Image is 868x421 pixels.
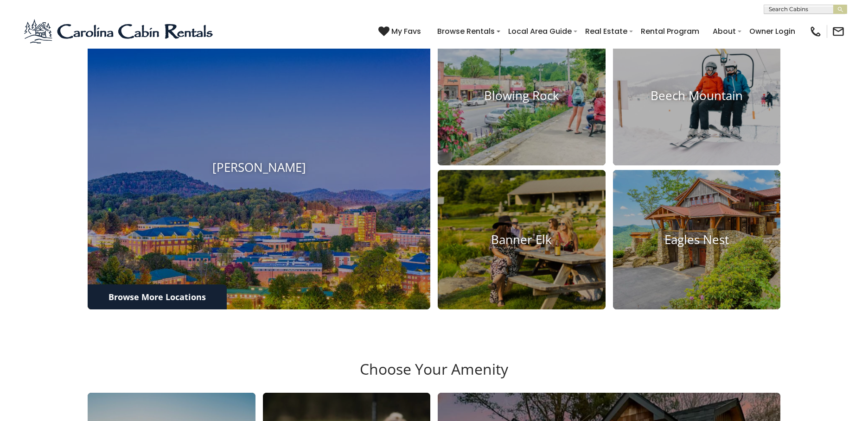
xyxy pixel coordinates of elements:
[88,284,227,309] a: Browse More Locations
[438,88,606,103] h4: Blowing Rock
[391,25,421,37] span: My Favs
[438,232,606,247] h4: Banner Elk
[433,23,499,39] a: Browse Rentals
[88,26,430,309] a: [PERSON_NAME]
[708,23,740,39] a: About
[832,25,845,38] img: mail-regular-black.png
[378,25,423,38] a: My Favs
[581,23,632,39] a: Real Estate
[504,23,576,39] a: Local Area Guide
[613,88,781,103] h4: Beech Mountain
[613,170,781,309] a: Eagles Nest
[613,232,781,247] h4: Eagles Nest
[636,23,704,39] a: Rental Program
[23,18,216,45] img: Blue-2.png
[88,161,430,175] h4: [PERSON_NAME]
[438,26,606,165] a: Blowing Rock
[86,360,782,393] h3: Choose Your Amenity
[438,170,606,309] a: Banner Elk
[809,25,822,38] img: phone-regular-black.png
[745,23,800,39] a: Owner Login
[613,26,781,165] a: Beech Mountain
